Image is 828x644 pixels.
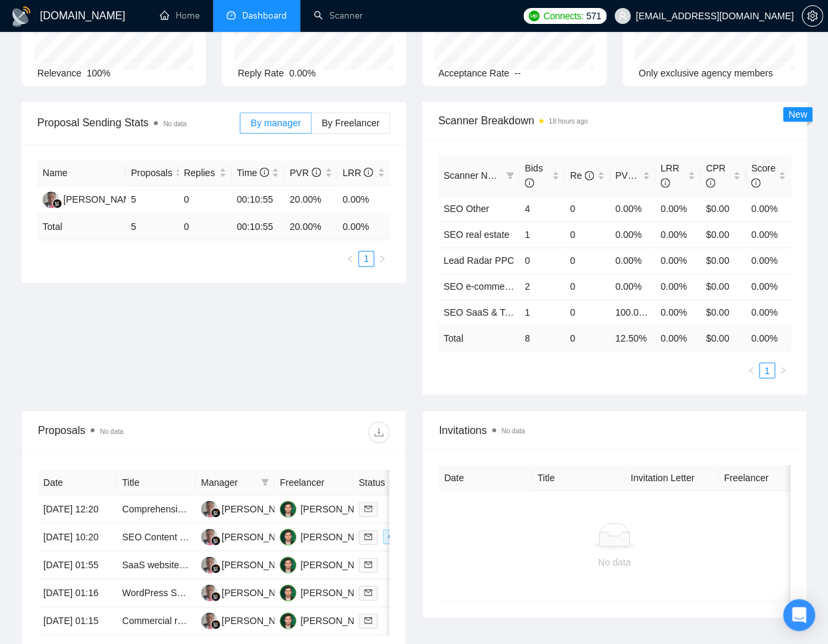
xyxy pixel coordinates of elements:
[116,607,195,635] td: Commercial real estate lending website SEO
[706,178,715,187] span: info-circle
[655,195,700,221] td: 0.00%
[280,558,377,569] a: MS[PERSON_NAME]
[163,120,186,128] span: No data
[438,325,519,351] td: Total
[38,495,116,523] td: [DATE] 12:20
[584,171,594,180] span: info-circle
[610,325,655,351] td: 12.50 %
[564,195,610,221] td: 0
[443,203,489,214] a: SEO Other
[201,584,218,601] img: WW
[178,186,232,214] td: 0
[655,247,700,273] td: 0.00%
[745,273,791,299] td: 0.00%
[519,273,564,299] td: 2
[201,475,256,489] span: Manager
[515,68,520,78] span: --
[37,114,240,131] span: Proposal Sending Stats
[358,251,374,267] li: 1
[237,167,269,178] span: Time
[280,584,296,601] img: MS
[87,68,110,78] span: 100%
[706,163,725,188] span: CPR
[122,587,385,597] a: WordPress SEO Expert Needed for Justice Technology Website
[655,299,700,325] td: 0.00%
[178,160,232,186] th: Replies
[443,229,509,240] a: SEO real estate
[700,247,745,273] td: $0.00
[388,532,396,540] span: eye
[438,112,791,129] span: Scanner Breakdown
[300,613,377,627] div: [PERSON_NAME]
[443,170,505,181] span: Scanner Name
[449,554,779,569] div: No data
[201,612,218,629] img: WW
[745,247,791,273] td: 0.00%
[38,607,116,635] td: [DATE] 01:15
[311,167,321,177] span: info-circle
[232,214,285,240] td: 00:10:55
[655,221,700,247] td: 0.00%
[564,247,610,273] td: 0
[100,427,123,435] span: No data
[655,273,700,299] td: 0.00%
[196,469,274,495] th: Manager
[122,531,219,542] a: SEO Content Specialist
[660,178,670,187] span: info-circle
[700,221,745,247] td: $0.00
[364,532,372,540] span: mail
[116,495,195,523] td: Comprehensive SEO Audit
[260,167,269,177] span: info-circle
[700,299,745,325] td: $0.00
[564,221,610,247] td: 0
[548,118,587,125] time: 18 hours ago
[519,325,564,351] td: 8
[618,11,627,21] span: user
[524,178,534,187] span: info-circle
[564,325,610,351] td: 0
[655,325,700,351] td: 0.00 %
[250,118,300,128] span: By manager
[126,186,179,214] td: 5
[126,214,179,240] td: 5
[743,362,759,378] li: Previous Page
[519,247,564,273] td: 0
[359,251,373,266] a: 1
[570,170,594,181] span: Re
[300,529,377,544] div: [PERSON_NAME]
[802,11,822,21] span: setting
[374,251,390,267] button: right
[342,251,358,267] li: Previous Page
[300,585,377,599] div: [PERSON_NAME]
[700,195,745,221] td: $0.00
[37,68,81,78] span: Relevance
[359,475,413,489] span: Status
[201,586,298,597] a: WW[PERSON_NAME]
[222,501,298,516] div: [PERSON_NAME]
[519,195,564,221] td: 4
[364,616,372,624] span: mail
[184,165,216,180] span: Replies
[524,163,542,188] span: Bids
[258,472,272,492] span: filter
[363,167,373,177] span: info-circle
[801,11,823,21] a: setting
[443,281,517,292] a: SEO e-commerce
[638,68,773,78] span: Only exclusive agency members
[343,167,373,178] span: LRR
[116,579,195,607] td: WordPress SEO Expert Needed for Justice Technology Website
[610,221,655,247] td: 0.00%
[369,427,389,437] span: download
[201,502,298,513] a: WW[PERSON_NAME]
[238,68,284,78] span: Reply Rate
[700,273,745,299] td: $0.00
[564,273,610,299] td: 0
[438,68,509,78] span: Acceptance Rate
[222,529,298,544] div: [PERSON_NAME]
[313,10,363,21] a: searchScanner
[346,255,354,263] span: left
[226,11,236,20] span: dashboard
[745,195,791,221] td: 0.00%
[37,160,126,186] th: Name
[280,614,377,625] a: MS[PERSON_NAME]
